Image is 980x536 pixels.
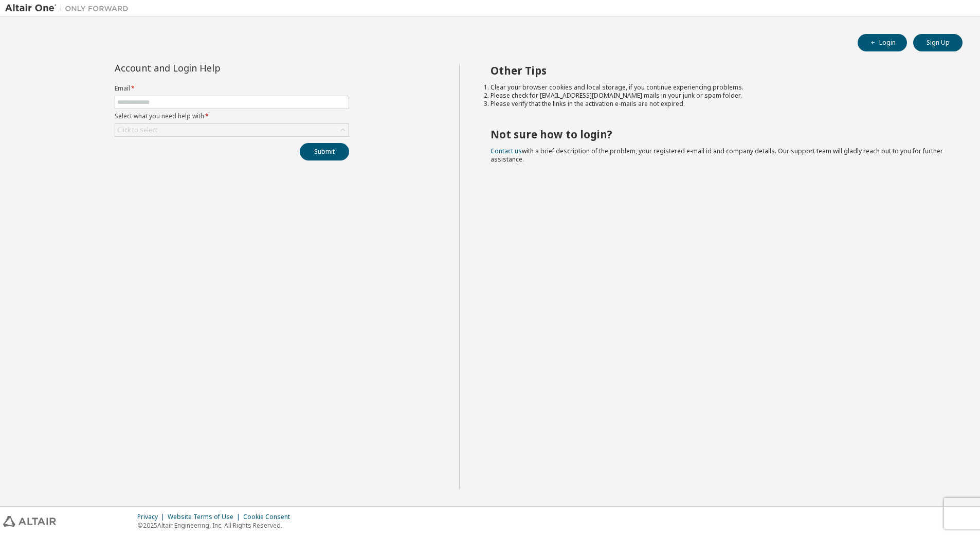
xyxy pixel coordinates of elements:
div: Click to select [115,124,349,136]
label: Select what you need help with [115,112,349,120]
div: Account and Login Help [115,64,302,72]
button: Submit [300,143,349,160]
img: altair_logo.svg [3,516,56,527]
label: Email [115,84,349,93]
div: Privacy [137,513,168,521]
div: Website Terms of Use [168,513,243,521]
li: Clear your browser cookies and local storage, if you continue experiencing problems. [491,83,945,92]
button: Login [858,34,907,51]
div: Cookie Consent [243,513,296,521]
span: with a brief description of the problem, your registered e-mail id and company details. Our suppo... [491,147,943,164]
a: Contact us [491,147,522,155]
img: Altair One [5,3,134,13]
h2: Other Tips [491,64,945,77]
li: Please verify that the links in the activation e-mails are not expired. [491,100,945,108]
li: Please check for [EMAIL_ADDRESS][DOMAIN_NAME] mails in your junk or spam folder. [491,92,945,100]
h2: Not sure how to login? [491,128,945,141]
p: © 2025 Altair Engineering, Inc. All Rights Reserved. [137,521,296,530]
div: Click to select [117,126,157,134]
button: Sign Up [913,34,963,51]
